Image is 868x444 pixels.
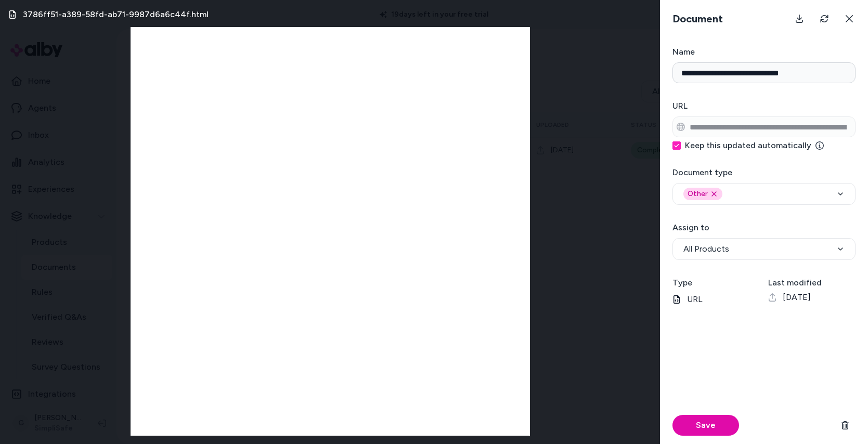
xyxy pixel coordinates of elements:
[710,190,718,198] button: Remove other option
[672,100,856,112] h3: URL
[814,8,835,29] button: Refresh
[685,141,824,150] label: Keep this updated automatically
[672,46,856,58] h3: Name
[683,243,729,255] span: All Products
[672,166,856,179] h3: Document type
[683,188,722,200] div: Other
[768,277,856,289] h3: Last modified
[668,11,727,26] h3: Document
[672,277,760,289] h3: Type
[672,415,739,436] button: Save
[23,8,209,21] h3: 3786ff51-a389-58fd-ab71-9987d6a6c44f.html
[783,291,811,304] span: [DATE]
[672,183,856,205] button: OtherRemove other option
[672,293,760,306] p: URL
[672,223,709,232] label: Assign to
